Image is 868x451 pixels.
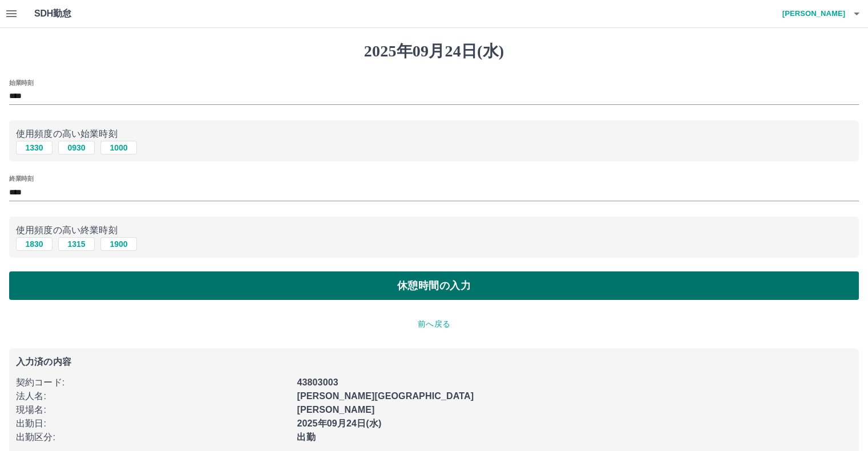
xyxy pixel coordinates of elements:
p: 出勤日 : [16,417,290,430]
button: 1830 [16,237,53,251]
button: 0930 [58,141,95,155]
p: 使用頻度の高い終業時刻 [16,224,852,237]
p: 入力済の内容 [16,357,852,367]
button: 1000 [100,141,137,155]
b: [PERSON_NAME][GEOGRAPHIC_DATA] [297,391,474,401]
label: 終業時刻 [9,174,33,183]
p: 現場名 : [16,403,290,417]
b: 2025年09月24日(水) [297,419,381,428]
h1: 2025年09月24日(水) [9,42,859,61]
p: 前へ戻る [9,318,859,330]
p: 使用頻度の高い始業時刻 [16,127,852,141]
button: 1330 [16,141,53,155]
p: 契約コード : [16,376,290,389]
b: [PERSON_NAME] [297,405,374,415]
label: 始業時刻 [9,78,33,87]
b: 43803003 [297,377,338,387]
p: 出勤区分 : [16,430,290,444]
button: 1315 [58,237,95,251]
button: 休憩時間の入力 [9,271,859,300]
button: 1900 [100,237,137,251]
p: 法人名 : [16,389,290,403]
b: 出勤 [297,432,315,442]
